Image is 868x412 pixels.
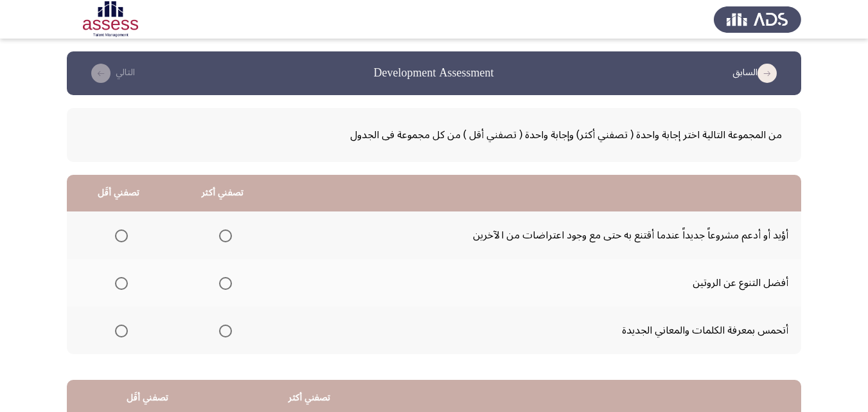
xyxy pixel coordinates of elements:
mat-radio-group: Select an option [214,224,232,246]
th: تصفني أكثر [171,175,275,211]
mat-radio-group: Select an option [110,224,128,246]
mat-radio-group: Select an option [110,319,128,341]
th: تصفني أقَل [67,175,171,211]
img: Assessment logo of Development Assessment R1 (EN/AR) [67,1,154,37]
td: أؤيد أو أدعم مشروعاً جديداً عندما أقتنع به حتى مع وجود اعتراضات من الآخرين [275,211,801,259]
h3: Development Assessment [374,65,494,81]
mat-radio-group: Select an option [110,272,128,294]
mat-radio-group: Select an option [214,272,232,294]
mat-radio-group: Select an option [214,319,232,341]
img: Assess Talent Management logo [714,1,801,37]
span: من المجموعة التالية اختر إجابة واحدة ( تصفني أكثر) وإجابة واحدة ( تصفني أقل ) من كل مجموعة فى الجدول [86,124,782,146]
button: load previous page [729,63,786,84]
td: أتحمس بمعرفة الكلمات والمعاني الجديدة [275,307,801,354]
td: أفضل التنوع عن الروتين [275,259,801,307]
button: check the missing [82,63,139,84]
